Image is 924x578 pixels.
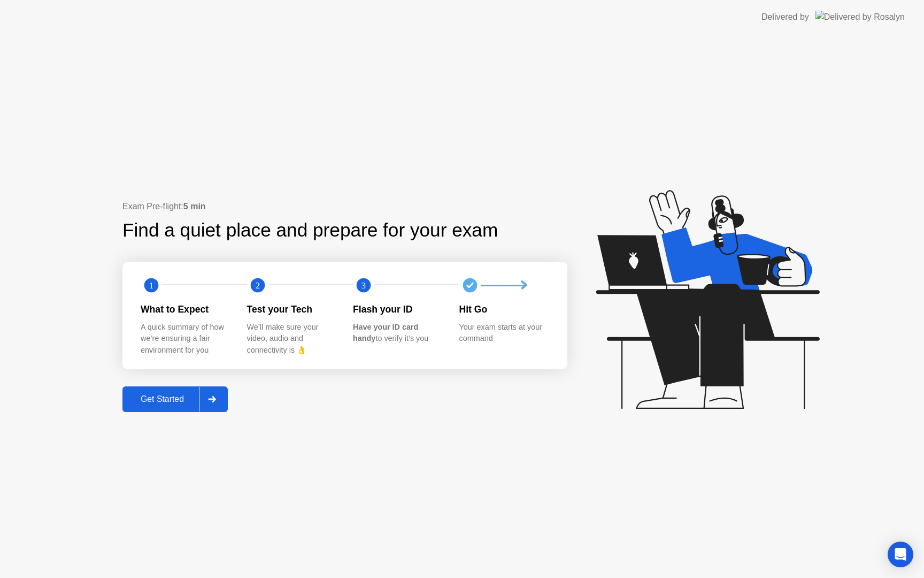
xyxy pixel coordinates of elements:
[122,386,228,412] button: Get Started
[247,322,336,356] div: We’ll make sure your video, audio and connectivity is 👌
[122,216,499,245] div: Find a quiet place and prepare for your exam
[459,302,549,316] div: Hit Go
[255,280,259,291] text: 2
[888,542,913,567] div: Open Intercom Messenger
[126,394,199,404] div: Get Started
[183,202,206,211] b: 5 min
[353,322,442,345] div: to verify it’s you
[353,323,418,343] b: Have your ID card handy
[141,302,230,316] div: What to Expect
[247,302,336,316] div: Test your Tech
[149,280,153,291] text: 1
[761,11,809,24] div: Delivered by
[361,280,366,291] text: 3
[122,200,567,213] div: Exam Pre-flight:
[459,322,549,345] div: Your exam starts at your command
[815,11,905,23] img: Delivered by Rosalyn
[141,322,230,356] div: A quick summary of how we’re ensuring a fair environment for you
[353,302,442,316] div: Flash your ID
